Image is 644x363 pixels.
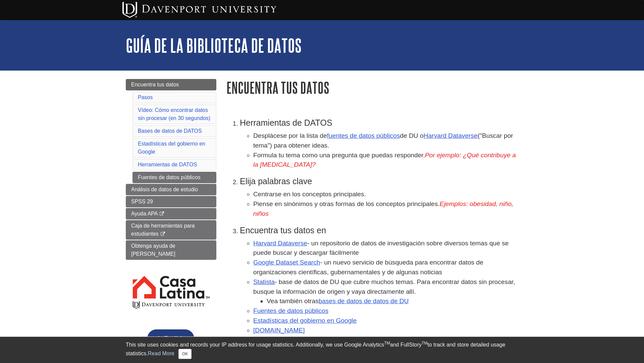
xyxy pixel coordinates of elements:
[253,240,307,247] a: Harvard Dataverse
[138,141,205,155] a: Estadísticas del gobierno en Google
[240,118,518,128] h3: Herramientas de DATOS
[126,184,216,195] a: Análisis de datos de estudio
[126,341,518,359] div: This site uses cookies and records your IP address for usage statistics. Additionally, we use Goo...
[384,341,390,346] sup: TM
[253,190,518,199] li: Centrarse en los conceptos principales.
[131,199,153,204] span: SPSS 29
[253,307,328,314] a: Fuentes de datos públicos
[131,243,175,257] span: Obtenga ayuda de [PERSON_NAME]
[267,296,518,306] li: Vea también otras
[122,2,276,18] img: Davenport University
[240,226,518,235] h3: Encuentra tus datos en
[132,172,216,183] a: Fuentes de datos públicos
[253,200,513,217] em: Ejemplos: obesidad, niño, niños
[253,199,518,219] li: Piense en sinónimos y otras formas de los conceptos principales.
[126,35,302,56] a: Guía de la biblioteca de DATOS
[138,94,153,100] a: Pasos
[253,131,518,151] li: Desplácese por la lista de de DU o ("Buscar por tema") para obtener ideas.
[131,223,195,237] span: Caja de herramientas para estudiantes
[253,151,518,170] li: Formula tu tema como una pregunta que puedas responder.
[148,351,174,356] a: Read More
[159,212,165,216] i: This link opens in a new window
[131,187,198,192] span: Análisis de datos de estudio
[422,341,427,346] sup: TM
[253,277,518,306] li: - base de datos de DU que cubre muchos temas. Para encontrar datos sin procesar, busque la inform...
[126,208,216,219] a: Ayuda APA
[178,349,192,359] button: Close
[253,152,516,168] em: Por ejemplo: ¿Qué contribuye a la [MEDICAL_DATA]?
[267,335,518,355] li: Busque sus palabras clave y agregue la palabra o . Ejemplo de búsqueda:
[138,162,197,167] a: Herramientas de DATOS
[126,79,216,90] a: Encuentra tus datos
[424,132,478,139] a: Harvard Dataverse
[147,329,194,348] button: In English
[160,232,166,236] i: This link opens in a new window
[131,82,179,87] span: Encuentra tus datos
[126,196,216,207] a: SPSS 29
[126,240,216,260] a: Obtenga ayuda de [PERSON_NAME]
[138,107,210,121] a: Vídeo: Cómo encontrar datos sin procesar (en 30 segundos)
[126,79,216,359] div: Guide Page Menu
[253,327,305,334] a: [DOMAIN_NAME]
[131,211,158,216] span: Ayuda APA
[226,79,518,96] h1: Encuentra tus datos
[319,297,409,305] a: bases de datos de datos de DU
[253,239,518,258] li: - un repositorio de datos de investigación sobre diversos temas que se puede buscar y descargar f...
[240,176,518,186] h3: Elija palabras clave
[126,220,216,240] a: Caja de herramientas para estudiantes
[253,259,320,266] a: Google Dataset Search
[138,128,202,134] a: Bases de datos de DATOS
[327,132,400,139] a: fuentes de datos públicos
[146,335,196,341] a: In English
[253,317,357,324] a: Estadísticas del gobierno en Google
[253,278,275,285] a: Statista
[253,258,518,277] li: - un nuevo servicio de búsqueda para encontrar datos de organizaciones científicas, gubernamental...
